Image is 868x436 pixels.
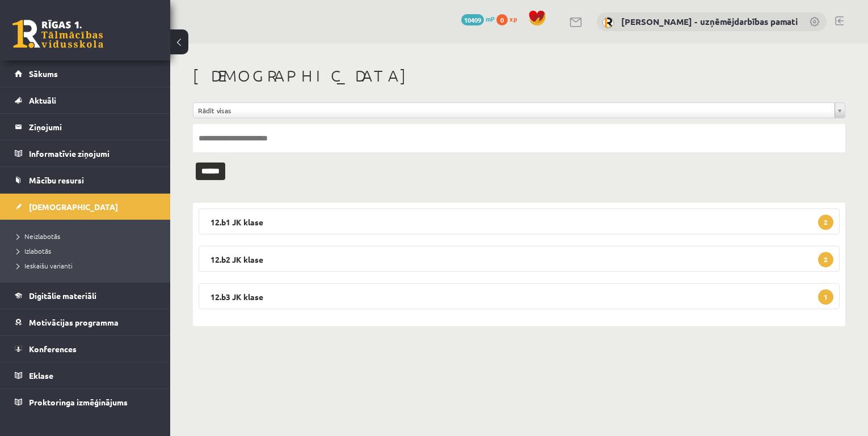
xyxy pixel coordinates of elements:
legend: Ziņojumi [29,114,156,140]
a: Ieskaišu varianti [17,260,159,271]
span: Sākums [29,69,58,79]
a: Neizlabotās [17,231,159,241]
a: Eklase [15,362,156,388]
span: 1 [818,289,833,305]
span: Eklase [29,370,53,381]
a: Aktuāli [15,87,156,113]
span: mP [486,14,495,23]
a: Informatīvie ziņojumi [15,140,156,166]
span: Rādīt visas [198,103,830,118]
a: [PERSON_NAME] - uzņēmējdarbības pamati [621,16,798,27]
span: Neizlabotās [17,232,60,241]
legend: 12.b2 JK klase [199,246,840,272]
a: Rādīt visas [193,103,845,118]
a: 0 xp [496,14,523,23]
a: Izlabotās [17,246,159,256]
span: Aktuāli [29,95,56,105]
legend: Informatīvie ziņojumi [29,140,156,166]
span: Mācību resursi [29,175,84,185]
span: Digitālie materiāli [29,290,96,301]
span: 0 [496,14,508,25]
a: Ziņojumi [15,114,156,140]
a: Rīgas 1. Tālmācības vidusskola [12,20,103,48]
span: 10409 [461,14,484,25]
span: Motivācijas programma [29,317,119,327]
img: Solvita Kozlovska - uzņēmējdarbības pamati [602,17,614,28]
h1: [DEMOGRAPHIC_DATA] [193,66,845,86]
span: Izlabotās [17,246,51,255]
span: 2 [818,252,833,267]
span: xp [509,14,517,23]
a: [DEMOGRAPHIC_DATA] [15,194,156,220]
a: Proktoringa izmēģinājums [15,389,156,415]
a: Konferences [15,336,156,362]
span: Proktoringa izmēģinājums [29,397,128,407]
a: 10409 mP [461,14,495,23]
legend: 12.b3 JK klase [199,283,840,309]
a: Sākums [15,61,156,87]
span: Ieskaišu varianti [17,261,73,270]
span: [DEMOGRAPHIC_DATA] [29,202,118,212]
span: Konferences [29,344,77,354]
span: 2 [818,215,833,230]
a: Digitālie materiāli [15,283,156,309]
a: Motivācijas programma [15,309,156,335]
legend: 12.b1 JK klase [199,208,840,234]
a: Mācību resursi [15,167,156,193]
